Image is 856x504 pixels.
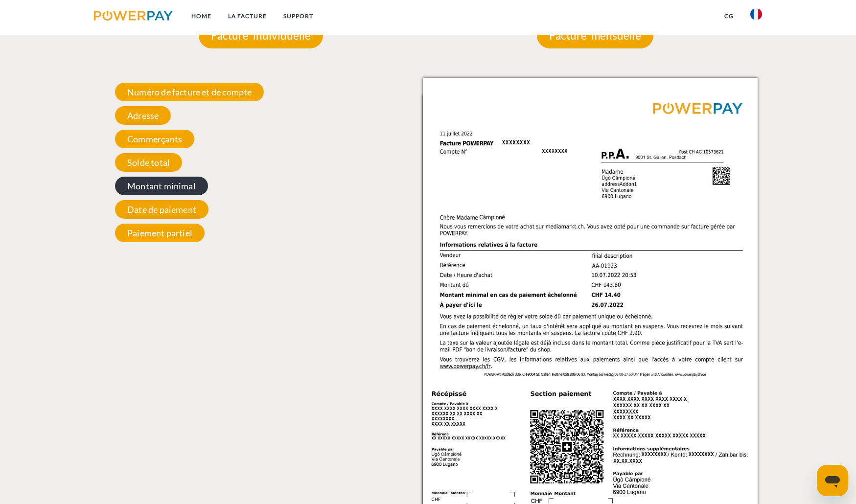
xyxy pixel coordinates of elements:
span: Solde total [115,153,182,172]
a: CG [716,7,742,25]
span: Numéro de facture et de compte [115,83,264,101]
span: Adresse [115,106,171,125]
img: logo-powerpay.svg [94,11,173,21]
p: Facture individuelle [199,23,323,49]
span: Montant minimal [115,177,208,195]
img: fr [750,8,762,20]
span: Paiement partiel [115,224,205,242]
span: Commerçants [115,130,194,148]
span: Date de paiement [115,200,208,219]
a: Home [183,7,220,25]
a: Support [275,7,322,25]
iframe: Bouton de lancement de la fenêtre de messagerie [817,465,848,496]
p: Facture mensuelle [537,23,653,49]
a: LA FACTURE [220,7,275,25]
